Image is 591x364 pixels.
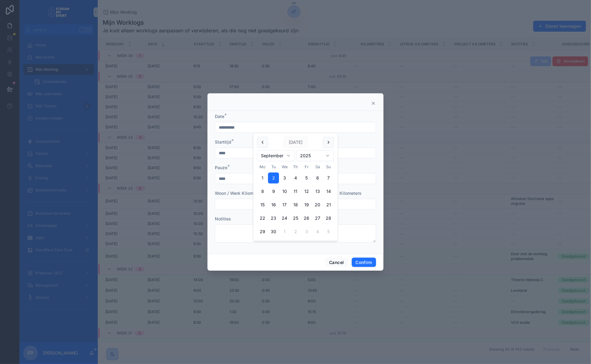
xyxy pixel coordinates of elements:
button: Thursday, 18 September 2025 [290,199,301,210]
button: Wednesday, 1 October 2025 [279,226,290,237]
th: Monday [257,164,268,170]
button: Monday, 8 September 2025 [257,186,268,197]
button: Friday, 19 September 2025 [301,199,312,210]
th: Sunday [323,164,334,170]
button: Saturday, 4 October 2025 [312,226,323,237]
span: Pauze [215,165,227,170]
button: Wednesday, 17 September 2025 [279,199,290,210]
th: Thursday [290,164,301,170]
button: Monday, 15 September 2025 [257,199,268,210]
span: Notities [215,216,231,221]
th: Tuesday [268,164,279,170]
th: Friday [301,164,312,170]
button: Friday, 3 October 2025 [301,226,312,237]
button: Tuesday, 16 September 2025 [268,199,279,210]
button: Sunday, 28 September 2025 [323,213,334,224]
button: Saturday, 6 September 2025 [312,173,323,184]
button: Friday, 26 September 2025 [301,213,312,224]
table: September 2025 [257,164,334,237]
span: Project Kilometers [324,191,362,196]
th: Saturday [312,164,323,170]
button: Sunday, 5 October 2025 [323,226,334,237]
button: Confirm [352,258,376,267]
button: Monday, 22 September 2025 [257,213,268,224]
button: Sunday, 21 September 2025 [323,199,334,210]
button: Monday, 29 September 2025 [257,226,268,237]
button: Wednesday, 10 September 2025 [279,186,290,197]
span: Starttijd [215,139,231,145]
button: Tuesday, 23 September 2025 [268,213,279,224]
button: Friday, 5 September 2025 [301,173,312,184]
button: Thursday, 11 September 2025 [290,186,301,197]
button: Thursday, 2 October 2025 [290,226,301,237]
button: Thursday, 25 September 2025 [290,213,301,224]
button: Tuesday, 30 September 2025 [268,226,279,237]
th: Wednesday [279,164,290,170]
button: Saturday, 27 September 2025 [312,213,323,224]
button: Today, Tuesday, 2 September 2025, selected [268,173,279,184]
button: Wednesday, 3 September 2025 [279,173,290,184]
span: Date [215,114,224,119]
button: Sunday, 14 September 2025 [323,186,334,197]
button: Tuesday, 9 September 2025 [268,186,279,197]
button: Sunday, 7 September 2025 [323,173,334,184]
button: Monday, 1 September 2025 [257,173,268,184]
button: Saturday, 20 September 2025 [312,199,323,210]
span: Woon / Werk Kilometers [215,191,264,196]
button: Cancel [325,258,348,267]
button: Thursday, 4 September 2025 [290,173,301,184]
button: Saturday, 13 September 2025 [312,186,323,197]
button: Wednesday, 24 September 2025 [279,213,290,224]
button: Friday, 12 September 2025 [301,186,312,197]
